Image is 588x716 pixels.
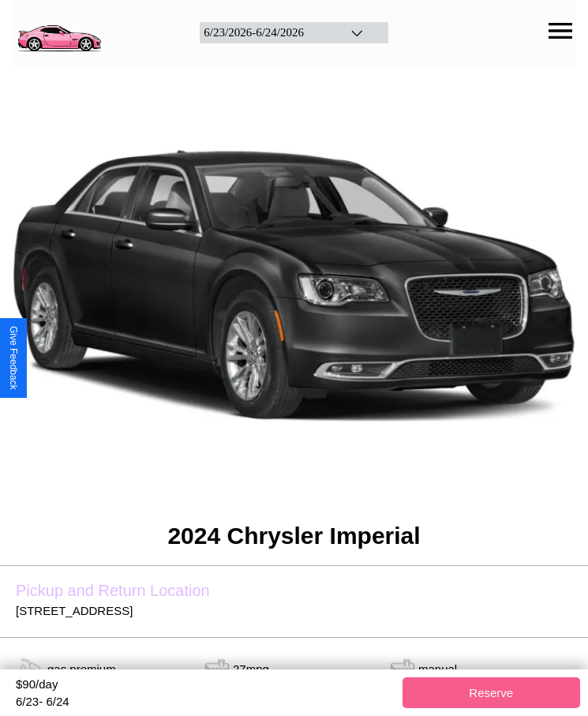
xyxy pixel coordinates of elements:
img: gas [16,658,47,681]
p: gas premium [47,658,116,680]
div: $ 90 /day [16,677,395,695]
div: 6 / 23 - 6 / 24 [16,695,395,708]
button: Reserve [403,677,581,708]
img: gas [387,658,418,681]
img: tank [201,658,233,681]
label: Pickup and Return Location [16,582,572,600]
p: 27 mpg [233,658,269,680]
div: 6 / 23 / 2026 - 6 / 24 / 2026 [204,26,330,39]
div: Give Feedback [8,326,19,390]
p: [STREET_ADDRESS] [16,600,572,621]
img: logo [12,8,106,54]
p: manual [418,658,457,680]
